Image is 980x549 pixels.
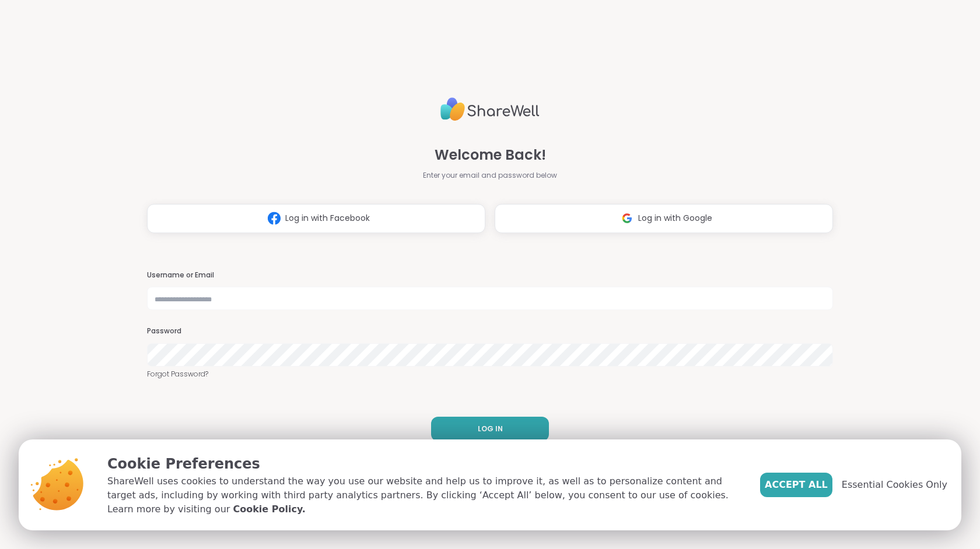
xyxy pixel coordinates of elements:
[431,417,549,441] button: LOG IN
[495,204,833,233] button: Log in with Google
[285,212,370,224] span: Log in with Facebook
[263,207,285,229] img: ShareWell Logomark
[760,473,832,497] button: Accept All
[638,212,712,224] span: Log in with Google
[147,326,833,336] h3: Password
[478,424,503,434] span: LOG IN
[147,270,833,280] h3: Username or Email
[435,145,546,166] span: Welcome Back!
[107,474,741,516] p: ShareWell uses cookies to understand the way you use our website and help us to improve it, as we...
[842,478,947,492] span: Essential Cookies Only
[616,207,638,229] img: ShareWell Logomark
[233,502,305,516] a: Cookie Policy.
[765,478,828,492] span: Accept All
[107,453,741,474] p: Cookie Preferences
[147,369,833,379] a: Forgot Password?
[423,170,557,181] span: Enter your email and password below
[440,93,540,126] img: ShareWell Logo
[147,204,485,233] button: Log in with Facebook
